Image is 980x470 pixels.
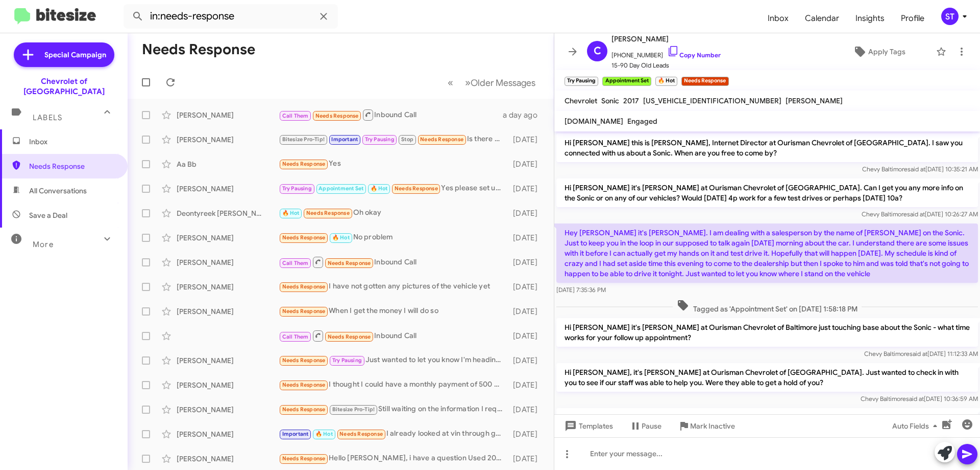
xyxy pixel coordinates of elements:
div: [PERSON_NAME] [177,306,279,317]
div: Inbound Call [279,329,508,342]
div: [DATE] [508,208,546,218]
span: [US_VEHICLE_IDENTIFICATION_NUMBER] [643,96,781,105]
div: [DATE] [508,135,546,145]
div: [PERSON_NAME] [177,405,279,415]
span: Chevy Baltimore [DATE] 11:12:33 AM [864,350,978,357]
span: Needs Response [315,113,359,119]
div: [PERSON_NAME] [177,233,279,243]
small: Appointment Set [602,77,651,86]
span: Call Them [282,333,309,340]
span: Mark Inactive [690,417,735,435]
span: 🔥 Hot [332,234,350,241]
span: Needs Response [339,431,383,437]
div: [PERSON_NAME] [177,380,279,390]
span: 🔥 Hot [371,185,388,192]
div: [DATE] [508,355,546,366]
span: Bitesize Pro-Tip! [332,406,375,413]
div: [PERSON_NAME] [177,184,279,194]
span: Save a Deal [29,210,67,220]
p: Hi [PERSON_NAME] this is [PERSON_NAME], Internet Director at Ourisman Chevrolet of [GEOGRAPHIC_DA... [556,133,978,162]
span: Try Pausing [332,357,362,364]
span: Inbox [759,4,797,33]
div: [DATE] [508,184,546,194]
span: Call Them [282,113,309,119]
span: Labels [33,113,62,122]
div: Deontyreek [PERSON_NAME] [177,208,279,218]
span: « [448,76,453,89]
div: [DATE] [508,405,546,415]
button: Next [459,72,542,93]
div: [PERSON_NAME] [177,135,279,145]
span: All Conversations [29,186,87,196]
div: Oh okay [279,207,508,219]
a: Profile [893,4,933,33]
div: [PERSON_NAME] [177,110,279,120]
p: Hi [PERSON_NAME] it's [PERSON_NAME] at Ourisman Chevrolet of [GEOGRAPHIC_DATA]. Can I get you any... [556,178,978,207]
p: Hi [PERSON_NAME] it's [PERSON_NAME] at Ourisman Chevrolet of Baltimore just touching base about t... [556,318,978,347]
div: [DATE] [508,380,546,390]
div: [DATE] [508,306,546,317]
div: Inbound Call [279,108,503,121]
span: Bitesize Pro-Tip! [282,136,325,143]
div: Is there a discount for [PERSON_NAME] Society? [279,133,508,145]
span: Auto Fields [892,417,941,435]
div: I thought I could have a monthly payment of 500 or 550 but they had no option to give me that mon... [279,379,508,391]
span: said at [908,165,925,173]
div: [DATE] [508,257,546,267]
div: Yes please set up an appointment for sometime [DATE] afternoon to come and look at the Sonic agai... [279,183,508,194]
span: More [33,240,54,249]
span: Needs Response [29,161,116,171]
button: ST [933,8,969,25]
a: Calendar [797,4,847,33]
span: said at [907,210,925,218]
div: [DATE] [508,454,546,464]
span: Pause [642,417,661,435]
span: 15-90 Day Old Leads [611,60,721,71]
span: Older Messages [471,77,535,88]
button: Templates [554,417,621,435]
span: Needs Response [282,161,326,167]
span: 2017 [623,96,639,105]
div: [DATE] [508,429,546,439]
span: Important [282,431,309,437]
div: I have not gotten any pictures of the vehicle yet [279,281,508,293]
button: Apply Tags [826,42,931,61]
div: [PERSON_NAME] [177,282,279,292]
div: Inbound Call [279,256,508,268]
span: [PHONE_NUMBER] [611,45,721,60]
button: Pause [621,417,670,435]
div: I already looked at vin through gm and it lived in [GEOGRAPHIC_DATA] so I don't want it. Im not t... [279,428,508,440]
div: Still waiting on the information I requested from your staff. [279,404,508,415]
span: Needs Response [306,210,350,216]
div: [DATE] [508,233,546,243]
span: Tagged as 'Appointment Set' on [DATE] 1:58:18 PM [673,299,862,314]
small: 🔥 Hot [655,77,677,86]
div: Yes [279,158,508,170]
span: Needs Response [282,406,326,413]
a: Copy Number [667,51,721,59]
div: Aa Bb [177,159,279,169]
span: Insights [847,4,893,33]
span: Special Campaign [44,50,106,60]
span: said at [910,350,927,357]
span: [DATE] 7:35:36 PM [556,286,606,294]
span: Needs Response [282,455,326,462]
span: [PERSON_NAME] [786,96,843,105]
span: Needs Response [395,185,438,192]
div: [PERSON_NAME] [177,257,279,267]
span: Try Pausing [282,185,312,192]
div: [DATE] [508,331,546,341]
span: [PERSON_NAME] [611,33,721,45]
h1: Needs Response [142,41,255,58]
span: Call Them [282,260,309,266]
span: Engaged [627,117,657,126]
small: Needs Response [681,77,728,86]
span: Needs Response [328,333,371,340]
span: 🔥 Hot [315,431,333,437]
span: Try Pausing [365,136,395,143]
span: Appointment Set [318,185,363,192]
span: Chevy Baltimore [DATE] 10:26:27 AM [862,210,978,218]
button: Auto Fields [884,417,949,435]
